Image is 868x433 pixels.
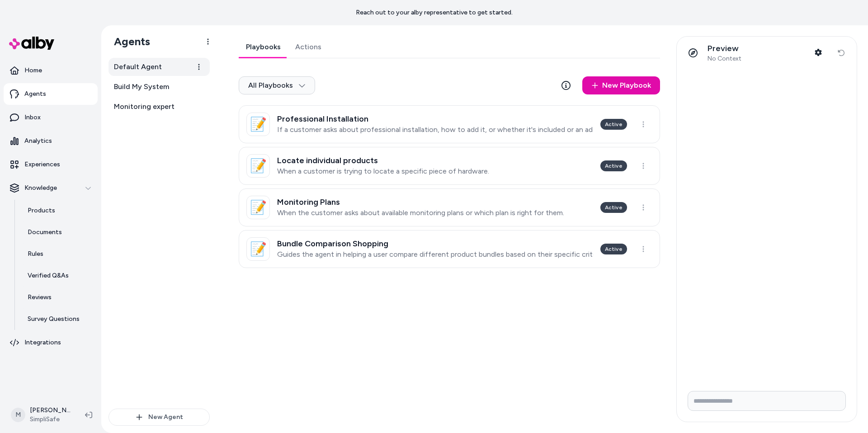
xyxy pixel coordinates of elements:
a: 📝Monitoring PlansWhen the customer asks about available monitoring plans or which plan is right f... [239,188,660,226]
span: M [11,408,25,422]
a: Playbooks [239,36,288,58]
a: Inbox [4,107,98,128]
p: Inbox [24,113,41,122]
img: alby Logo [9,37,54,50]
p: Products [28,206,55,215]
p: Reviews [28,293,52,302]
p: Guides the agent in helping a user compare different product bundles based on their specific crit... [277,250,593,259]
a: Monitoring expert [108,98,210,116]
a: Experiences [4,154,98,175]
a: Verified Q&As [19,265,98,287]
div: Active [600,202,627,213]
p: When the customer asks about available monitoring plans or which plan is right for them. [277,208,564,217]
a: Build My System [108,78,210,96]
a: 📝Locate individual productsWhen a customer is trying to locate a specific piece of hardware.Active [239,147,660,185]
p: Reach out to your alby representative to get started. [356,8,513,17]
p: Documents [28,228,62,237]
div: Active [600,244,627,254]
p: Rules [28,249,43,259]
a: Home [4,60,98,81]
button: New Agent [108,409,210,426]
a: Analytics [4,130,98,152]
a: Reviews [19,287,98,308]
div: 📝 [246,113,270,136]
p: If a customer asks about professional installation, how to add it, or whether it's included or an... [277,125,593,134]
div: Active [600,119,627,130]
a: 📝Bundle Comparison ShoppingGuides the agent in helping a user compare different product bundles b... [239,230,660,268]
p: Survey Questions [28,315,80,324]
h1: Agents [107,35,150,48]
button: M[PERSON_NAME]SimpliSafe [5,400,78,429]
p: Verified Q&As [28,271,69,280]
h3: Bundle Comparison Shopping [277,239,593,248]
span: Monitoring expert [114,101,175,112]
p: Experiences [24,160,60,169]
a: New Playbook [582,76,660,94]
button: All Playbooks [239,76,315,94]
span: No Context [708,55,741,63]
a: Survey Questions [19,308,98,330]
h3: Locate individual products [277,156,489,165]
div: Active [600,160,627,171]
span: All Playbooks [248,81,306,90]
p: When a customer is trying to locate a specific piece of hardware. [277,167,489,176]
a: Documents [19,221,98,243]
p: Agents [24,89,46,99]
input: Write your prompt here [688,391,846,411]
span: Build My System [114,81,169,92]
span: SimpliSafe [30,415,71,424]
a: Actions [288,36,329,58]
a: Products [19,200,98,221]
p: Home [24,66,42,75]
p: Knowledge [24,184,57,193]
p: Integrations [24,338,61,347]
a: Rules [19,243,98,265]
p: Preview [708,43,741,54]
p: [PERSON_NAME] [30,406,71,415]
h3: Professional Installation [277,114,593,123]
p: Analytics [24,136,52,146]
button: Knowledge [4,177,98,199]
a: 📝Professional InstallationIf a customer asks about professional installation, how to add it, or w... [239,105,660,143]
a: Integrations [4,332,98,353]
div: 📝 [246,154,270,178]
a: Default Agent [108,58,210,76]
h3: Monitoring Plans [277,198,564,207]
span: Default Agent [114,61,162,72]
a: Agents [4,83,98,105]
div: 📝 [246,237,270,261]
div: 📝 [246,196,270,219]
